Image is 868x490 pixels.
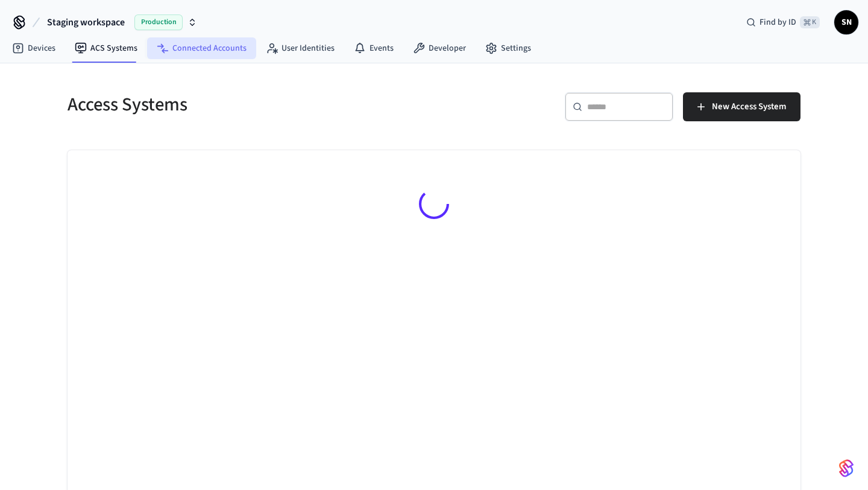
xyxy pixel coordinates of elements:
[134,14,183,30] span: Production
[344,37,403,59] a: Events
[712,99,786,115] span: New Access System
[834,10,858,34] button: SN
[47,15,125,30] span: Staging workspace
[147,37,256,59] a: Connected Accounts
[839,459,854,478] img: SeamLogoGradient.69752ec5.svg
[759,16,796,28] span: Find by ID
[737,11,829,33] div: Find by ID⌘ K
[476,37,541,59] a: Settings
[65,37,147,59] a: ACS Systems
[800,16,820,28] span: ⌘ K
[683,92,800,121] button: New Access System
[256,37,344,59] a: User Identities
[403,37,476,59] a: Developer
[68,92,427,117] h5: Access Systems
[835,11,857,33] span: SN
[2,37,65,59] a: Devices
